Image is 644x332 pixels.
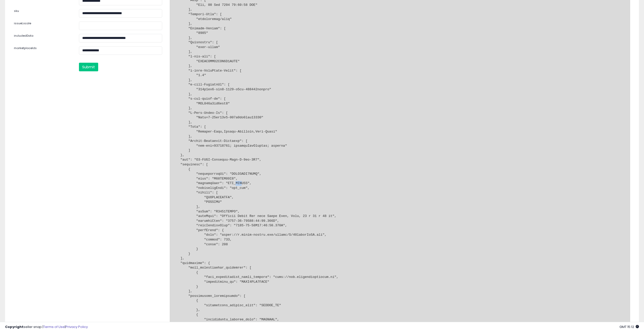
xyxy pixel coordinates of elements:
a: Privacy Policy [66,324,88,329]
label: issueLocale [10,21,75,26]
label: includedData [10,34,75,38]
strong: Copyright [5,324,24,329]
label: sku [10,9,75,13]
button: Submit [79,63,98,71]
span: 2025-10-13 15:12 GMT [619,324,639,329]
div: seller snap | | [5,325,88,329]
a: Terms of Use [43,324,65,329]
label: marketplaceIds [10,46,75,50]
